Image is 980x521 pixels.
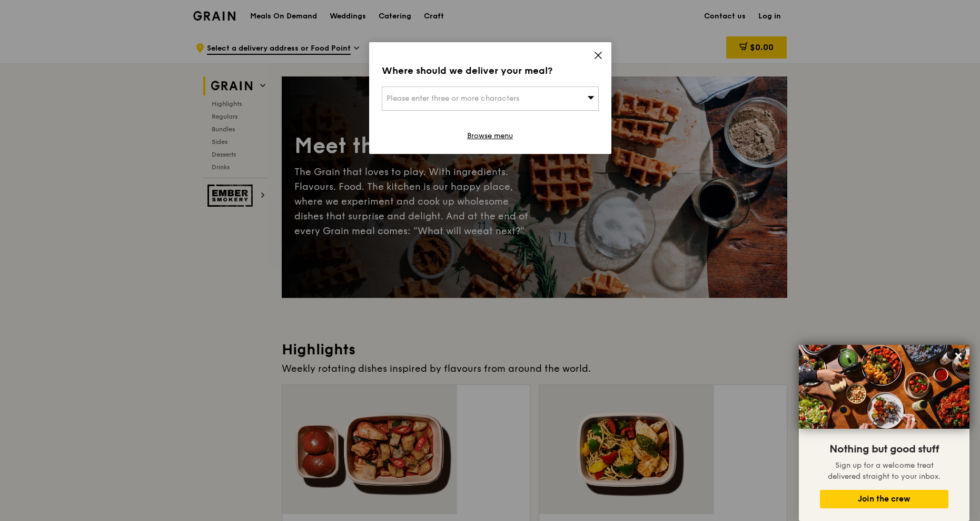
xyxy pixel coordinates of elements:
span: Sign up for a welcome treat delivered straight to your inbox. [828,461,941,481]
button: Close [950,348,967,364]
div: Where should we deliver your meal? [382,63,599,78]
span: Please enter three or more characters [387,94,519,103]
a: Browse menu [467,131,513,141]
span: Nothing but good stuff [829,443,939,456]
button: Join the crew [820,490,948,508]
img: DSC07876-Edit02-Large.jpeg [799,345,969,429]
